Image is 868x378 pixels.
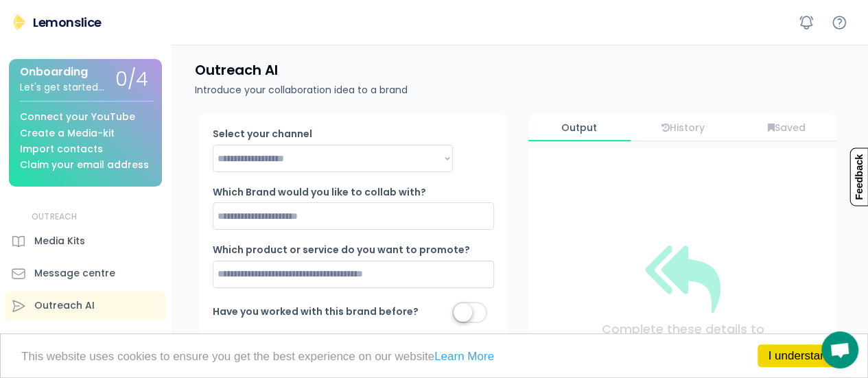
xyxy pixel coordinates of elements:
[20,160,149,170] div: Claim your email address
[736,122,838,134] div: Saved
[213,186,426,200] div: Which Brand would you like to collab with?
[115,69,148,91] div: 0/4
[20,144,103,154] div: Import contacts
[434,350,494,363] a: Learn More
[34,266,115,281] div: Message centre
[21,351,847,362] p: This website uses cookies to ensure you get the best experience on our website
[33,14,102,31] div: Lemonslice
[20,82,104,93] div: Let's get started...
[597,322,769,366] div: Complete these details to generate your first outreach email
[195,83,408,97] div: Introduce your collaboration idea to a brand
[213,128,350,141] div: Select your channel
[34,298,95,313] div: Outreach AI
[32,211,78,223] div: OUTREACH
[20,128,115,139] div: Create a Media-kit
[11,14,27,30] img: Lemonslice
[213,244,470,257] div: Which product or service do you want to promote?
[34,234,85,248] div: Media Kits
[195,61,278,79] h4: Outreach AI
[528,122,631,134] div: Output
[20,66,88,78] div: Onboarding
[20,112,135,122] div: Connect your YouTube
[758,344,847,367] a: I understand!
[821,331,858,368] div: Mở cuộc trò chuyện
[213,305,419,319] div: Have you worked with this brand before?
[632,122,734,134] div: History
